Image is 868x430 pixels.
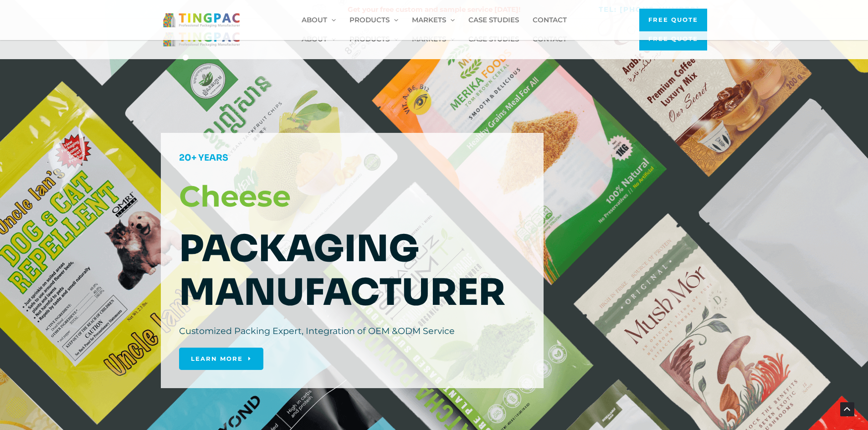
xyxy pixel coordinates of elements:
span: Cheese [179,174,291,218]
img: Ting Packaging [161,12,243,29]
div: Customized Packing Expert, Integration of OEM &ODM Service [179,324,525,339]
h5: 20+ years [179,151,525,165]
a: Learn More [179,348,263,370]
a: Free Quote [639,8,708,32]
span: Learn More [191,356,243,362]
h2: Packaging Manufacturer [179,227,525,314]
